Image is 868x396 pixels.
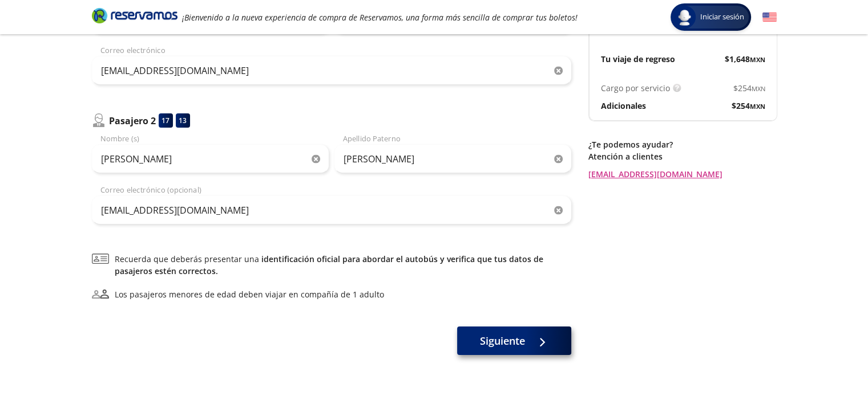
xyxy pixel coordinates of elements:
[725,53,765,65] span: $ 1,648
[457,326,571,355] button: Siguiente
[588,138,777,150] p: ¿Te podemos ayudar?
[732,100,765,112] span: $ 254
[115,254,543,276] a: identificación oficial para abordar el autobús y verifica que tus datos de pasajeros estén correc...
[601,100,646,112] p: Adicionales
[696,11,749,23] span: Iniciar sesión
[176,113,190,128] div: 13
[588,168,777,180] a: [EMAIL_ADDRESS][DOMAIN_NAME]
[115,253,571,277] span: Recuerda que deberás presentar una
[733,82,765,94] span: $ 254
[159,113,173,128] div: 17
[762,10,777,25] button: English
[588,150,777,162] p: Atención a clientes
[92,145,329,173] input: Nombre (s)
[92,7,177,27] a: Brand Logo
[92,196,571,224] input: Correo electrónico (opcional)
[601,53,675,65] p: Tu viaje de regreso
[750,55,765,64] small: MXN
[601,82,670,94] p: Cargo por servicio
[109,114,156,128] p: Pasajero 2
[92,56,571,85] input: Correo electrónico
[480,333,525,349] span: Siguiente
[115,288,384,300] div: Los pasajeros menores de edad deben viajar en compañía de 1 adulto
[752,84,765,93] small: MXN
[750,102,765,111] small: MXN
[92,7,177,24] i: Brand Logo
[182,12,578,23] em: ¡Bienvenido a la nueva experiencia de compra de Reservamos, una forma más sencilla de comprar tus...
[334,145,571,173] input: Apellido Paterno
